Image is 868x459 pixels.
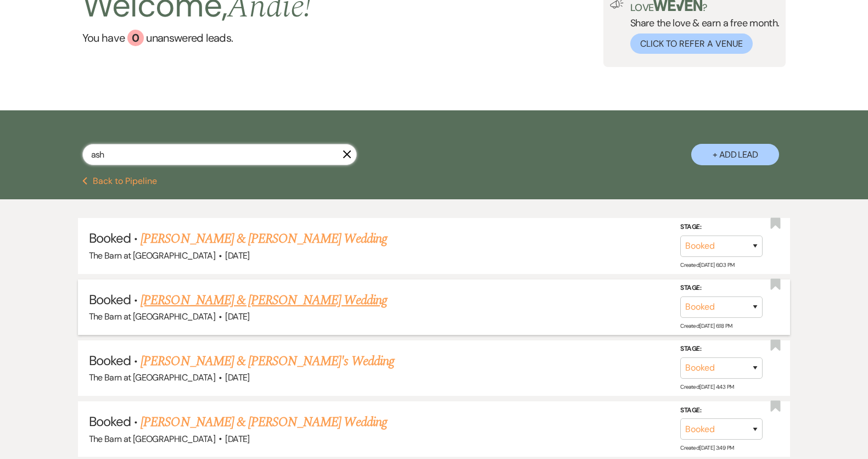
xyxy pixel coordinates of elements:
[89,311,215,322] span: The Barn at [GEOGRAPHIC_DATA]
[680,261,734,268] span: Created: [DATE] 6:03 PM
[127,30,144,46] div: 0
[680,221,763,233] label: Stage:
[82,177,158,186] button: Back to Pipeline
[82,30,312,46] a: You have 0 unanswered leads.
[680,404,763,416] label: Stage:
[141,229,387,249] a: [PERSON_NAME] & [PERSON_NAME] Wedding
[680,383,733,390] span: Created: [DATE] 4:43 PM
[225,250,249,261] span: [DATE]
[680,343,763,355] label: Stage:
[141,351,394,371] a: [PERSON_NAME] & [PERSON_NAME]'s Wedding
[225,372,249,383] span: [DATE]
[89,352,131,369] span: Booked
[89,413,131,430] span: Booked
[89,433,215,445] span: The Barn at [GEOGRAPHIC_DATA]
[141,290,387,310] a: [PERSON_NAME] & [PERSON_NAME] Wedding
[89,291,131,308] span: Booked
[680,444,733,451] span: Created: [DATE] 3:49 PM
[225,433,249,445] span: [DATE]
[82,144,357,165] input: Search by name, event date, email address or phone number
[680,322,732,329] span: Created: [DATE] 6:18 PM
[680,282,763,294] label: Stage:
[89,250,215,261] span: The Barn at [GEOGRAPHIC_DATA]
[691,144,779,165] button: + Add Lead
[89,229,131,247] span: Booked
[141,412,387,432] a: [PERSON_NAME] & [PERSON_NAME] Wedding
[630,33,753,54] button: Click to Refer a Venue
[225,311,249,322] span: [DATE]
[89,372,215,383] span: The Barn at [GEOGRAPHIC_DATA]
